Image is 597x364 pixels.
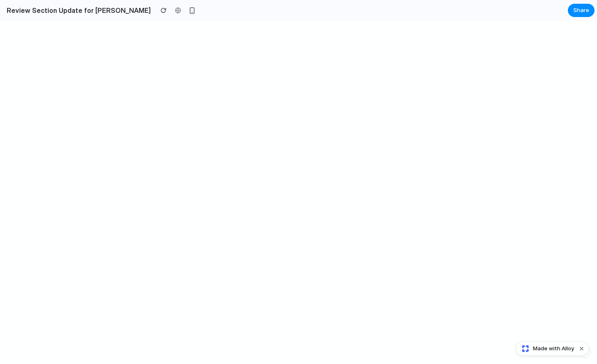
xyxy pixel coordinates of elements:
span: Share [573,6,589,15]
span: Made with Alloy [533,344,574,353]
a: Made with Alloy [516,344,575,353]
button: Share [568,4,595,17]
h2: Review Section Update for [PERSON_NAME] [3,5,151,15]
button: Dismiss watermark [577,344,587,354]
